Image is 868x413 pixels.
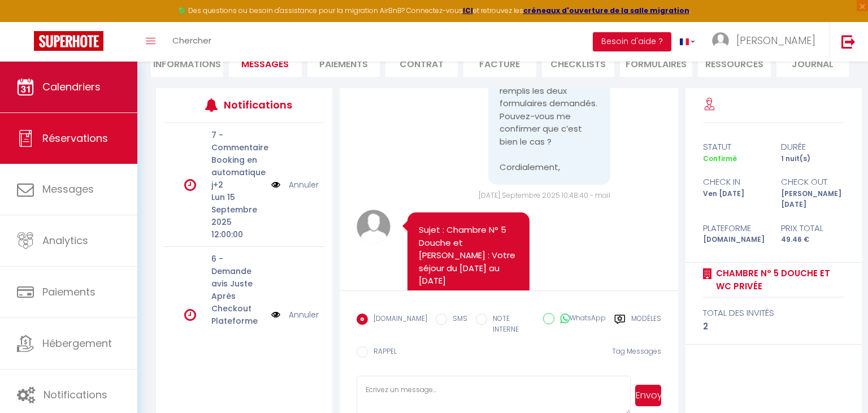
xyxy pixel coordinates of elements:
li: Journal [776,49,849,77]
span: Paiements [42,285,96,299]
li: Paiements [307,49,380,77]
span: Messages [241,58,289,71]
span: [DATE] Septembre 2025 10:48:40 - mail [479,190,610,200]
h3: Notifications [224,92,291,118]
span: Calendriers [42,80,101,94]
a: ... [PERSON_NAME] [704,22,830,62]
pre: Bonjour, Normalement j’ai bien remplis les deux formulaires demandés. Pouvez-vous me confirmer qu... [500,46,598,173]
div: [PERSON_NAME] [DATE] [774,189,852,210]
span: [PERSON_NAME] [736,33,815,47]
img: NO IMAGE [271,179,280,191]
p: 6 - Demande avis Juste Après Checkout Plateforme [211,253,264,327]
li: Contrat [385,49,458,77]
a: Annuler [289,308,319,321]
span: Réservations [42,131,108,145]
label: SMS [447,314,467,326]
img: NO IMAGE [271,308,280,321]
div: total des invités [703,306,844,320]
a: Chercher [164,22,220,62]
li: Informations [151,49,223,77]
div: 2 [703,320,844,333]
a: Chambre N° 5 Douche et WC privée [712,267,844,293]
img: Super Booking [34,31,103,51]
div: Prix total [774,221,852,235]
span: Hébergement [42,336,112,350]
li: FORMULAIRES [620,49,692,77]
img: ... [712,32,729,49]
label: [DOMAIN_NAME] [368,314,427,326]
li: CHECKLISTS [542,49,614,77]
div: durée [774,140,852,154]
a: ICI [463,6,473,15]
label: NOTE INTERNE [487,314,534,335]
div: 49.46 € [774,234,852,245]
span: Notifications [44,388,107,402]
button: Envoyer [635,385,661,406]
li: Facture [463,49,536,77]
div: check in [696,175,774,189]
p: Lun 15 Septembre 2025 12:00:00 [211,191,264,241]
label: RAPPEL [368,346,397,359]
div: Ven [DATE] [696,189,774,210]
p: 7 - Commentaire Booking en automatique j+2 [211,129,264,191]
label: WhatsApp [554,313,606,325]
span: Messages [42,182,94,196]
li: Ressources [698,49,770,77]
div: 1 nuit(s) [774,154,852,164]
div: check out [774,175,852,189]
div: statut [696,140,774,154]
img: logout [841,34,856,49]
span: Chercher [172,34,211,46]
a: créneaux d'ouverture de la salle migration [523,6,689,15]
span: Confirmé [703,154,737,163]
div: Plateforme [696,221,774,235]
label: Modèles [631,314,661,337]
span: Tag Messages [612,346,661,356]
a: Annuler [289,179,319,191]
img: avatar.png [357,210,390,244]
button: Ouvrir le widget de chat LiveChat [9,5,43,38]
span: Analytics [42,233,88,247]
div: [DOMAIN_NAME] [696,234,774,245]
button: Besoin d'aide ? [593,32,671,51]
